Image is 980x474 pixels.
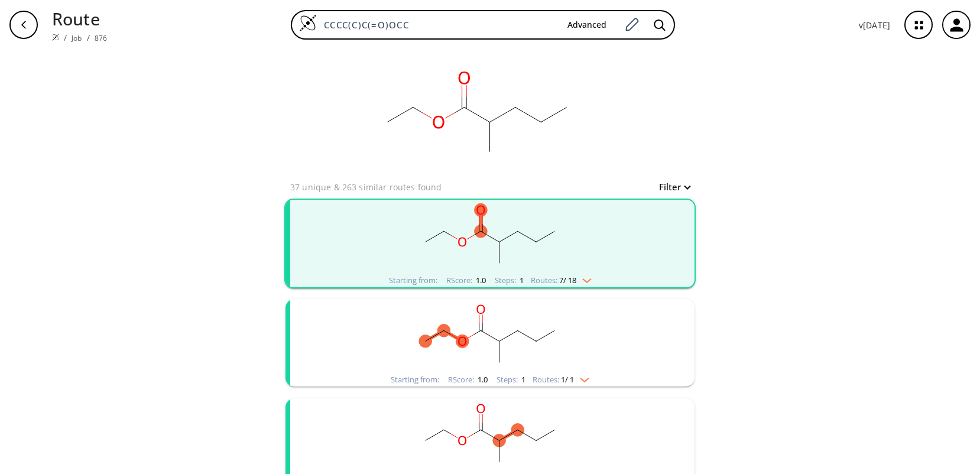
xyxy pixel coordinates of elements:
img: Spaya logo [52,34,59,41]
span: 1 [518,275,524,285]
div: Starting from: [389,277,437,284]
p: Route [52,6,107,31]
span: 7 / 18 [559,277,576,284]
button: Filter [652,183,690,191]
input: Enter SMILES [317,19,558,31]
span: 1 [520,374,525,385]
div: Starting from: [391,376,439,384]
span: 1 / 1 [561,376,574,384]
div: RScore : [446,277,486,284]
div: RScore : [448,376,488,384]
p: v [DATE] [859,19,890,31]
div: Routes: [531,277,592,284]
svg: CCCC(C)C(=O)OCC [336,398,644,472]
li: / [87,31,90,44]
svg: CCCC(C)C(=O)OCC [359,50,595,180]
span: 1.0 [476,374,488,385]
a: Job [72,33,82,43]
span: 1.0 [474,275,486,285]
img: Down [576,274,592,283]
div: Steps : [497,376,525,384]
svg: CCCC(C)C(=O)OCC [336,299,644,373]
svg: CCCC(C)C(=O)OCC [336,200,644,274]
div: Steps : [495,277,524,284]
div: Routes: [533,376,589,384]
img: Down [574,373,589,382]
li: / [64,31,67,44]
a: 876 [95,33,107,43]
p: 37 unique & 263 similar routes found [290,181,442,193]
img: Logo Spaya [299,14,317,32]
button: Advanced [558,14,616,36]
